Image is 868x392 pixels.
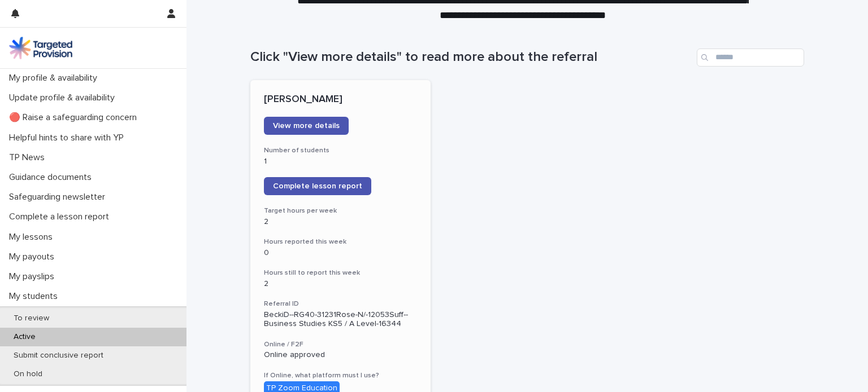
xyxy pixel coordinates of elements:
[264,94,417,106] p: [PERSON_NAME]
[5,252,63,262] p: My payouts
[264,157,417,166] p: 1
[5,314,58,323] p: To review
[5,271,63,282] p: My payslips
[5,332,45,342] p: Active
[697,49,804,67] input: Search
[273,182,362,190] span: Complete lesson report
[264,299,417,309] h3: Referral ID
[264,237,417,246] h3: Hours reported this week
[264,248,417,258] p: 0
[5,73,106,83] p: My profile & availability
[250,49,692,65] h1: Click "View more details" to read more about the referral
[264,177,371,195] a: Complete lesson report
[5,93,124,103] p: Update profile & availability
[9,37,72,59] img: M5nRWzHhSzIhMunXDL62
[5,212,118,222] p: Complete a lesson report
[264,350,417,360] p: Online approved
[264,146,417,155] h3: Number of students
[5,369,51,379] p: On hold
[5,291,67,302] p: My students
[264,279,417,289] p: 2
[264,310,417,329] p: BeckiD--RG40-31231Rose-N/-12053Suff--Business Studies KS5 / A Level-16344
[264,268,417,278] h3: Hours still to report this week
[5,152,54,163] p: TP News
[5,112,146,123] p: 🔴 Raise a safeguarding concern
[264,217,417,227] p: 2
[273,122,340,130] span: View more details
[264,340,417,349] h3: Online / F2F
[264,117,349,135] a: View more details
[264,206,417,215] h3: Target hours per week
[5,351,112,360] p: Submit conclusive report
[5,172,101,183] p: Guidance documents
[264,371,417,380] h3: If Online, what platform must I use?
[5,192,114,202] p: Safeguarding newsletter
[5,232,62,243] p: My lessons
[5,133,133,143] p: Helpful hints to share with YP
